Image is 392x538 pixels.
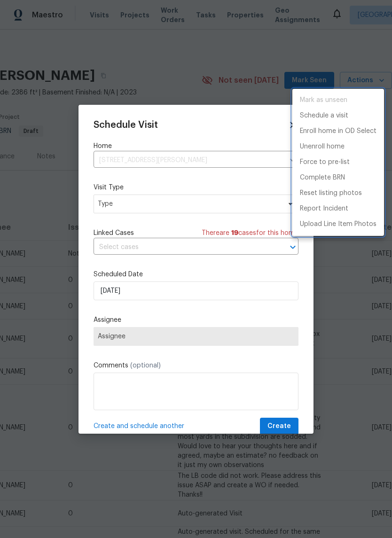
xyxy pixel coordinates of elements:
p: Schedule a visit [300,111,348,121]
p: Complete BRN [300,173,345,183]
p: Report Incident [300,204,348,214]
p: Unenroll home [300,142,345,152]
p: Upload Line Item Photos [300,219,376,229]
p: Force to pre-list [300,157,350,167]
p: Reset listing photos [300,188,362,198]
p: Enroll home in OD Select [300,126,376,136]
